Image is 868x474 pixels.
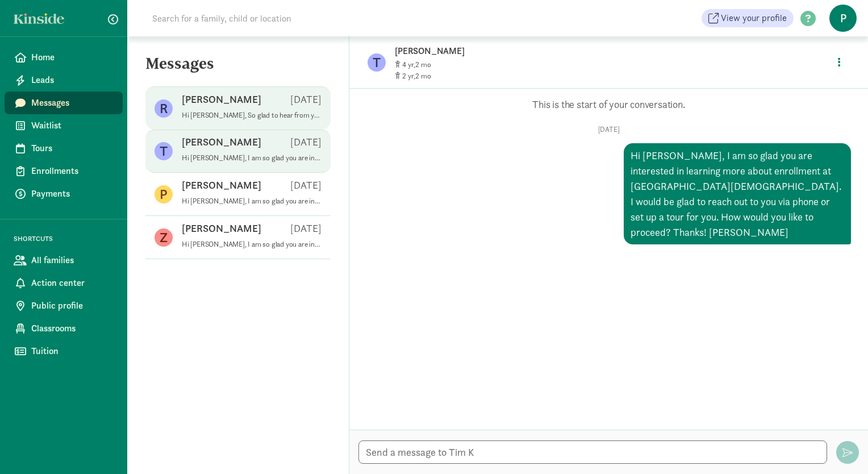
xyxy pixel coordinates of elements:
[31,187,114,201] span: Payments
[155,99,173,118] figure: R
[290,135,322,149] p: [DATE]
[5,69,123,92] a: Leads
[5,92,123,114] a: Messages
[624,143,851,244] div: Hi [PERSON_NAME], I am so glad you are interested in learning more about enrollment at [GEOGRAPHI...
[182,135,261,149] p: [PERSON_NAME]
[290,222,322,235] p: [DATE]
[182,153,322,163] p: Hi [PERSON_NAME], I am so glad you are interested in learning more about enrollment at [GEOGRAPHI...
[182,93,261,106] p: [PERSON_NAME]
[31,299,114,313] span: Public profile
[415,71,431,81] span: 2
[5,182,123,205] a: Payments
[182,178,261,192] p: [PERSON_NAME]
[31,276,114,290] span: Action center
[5,294,123,317] a: Public profile
[31,96,114,110] span: Messages
[145,7,464,30] input: Search for a family, child or location
[5,137,123,160] a: Tours
[31,164,114,178] span: Enrollments
[366,98,851,111] p: This is the start of your conversation.
[182,111,322,120] p: Hi [PERSON_NAME], So glad to hear from you about learning more about Wallingford [DEMOGRAPHIC_DAT...
[5,160,123,182] a: Enrollments
[402,60,415,69] span: 4
[5,340,123,363] a: Tuition
[31,322,114,335] span: Classrooms
[702,9,794,27] a: View your profile
[5,272,123,294] a: Action center
[31,73,114,87] span: Leads
[721,11,787,25] span: View your profile
[31,344,114,358] span: Tuition
[31,119,114,132] span: Waitlist
[5,46,123,69] a: Home
[290,178,322,192] p: [DATE]
[182,240,322,249] p: Hi [PERSON_NAME], I am so glad you are interested in learning more about enrollment at [GEOGRAPHI...
[31,142,114,155] span: Tours
[31,253,114,267] span: All families
[155,142,173,160] figure: T
[127,55,349,82] h5: Messages
[155,185,173,203] figure: P
[368,53,386,72] figure: T
[829,5,857,32] span: P
[31,51,114,64] span: Home
[182,222,261,235] p: [PERSON_NAME]
[5,249,123,272] a: All families
[182,197,322,206] p: Hi [PERSON_NAME], I am so glad you are interested in learning more about enrollment at [GEOGRAPHI...
[5,317,123,340] a: Classrooms
[366,125,851,134] p: [DATE]
[290,93,322,106] p: [DATE]
[5,114,123,137] a: Waitlist
[415,60,431,69] span: 2
[395,43,753,59] p: [PERSON_NAME]
[402,71,415,81] span: 2
[155,228,173,247] figure: Z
